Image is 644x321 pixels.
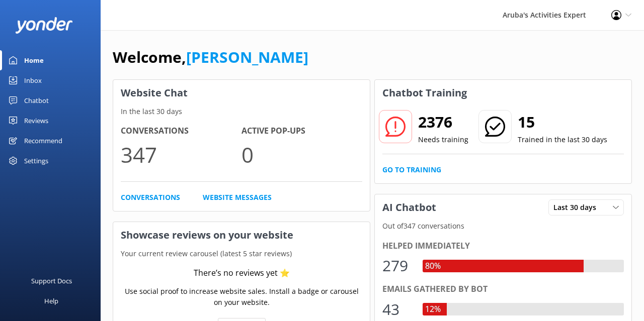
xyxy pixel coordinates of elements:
div: Home [24,50,44,70]
a: Conversations [121,192,180,203]
h3: Website Chat [113,80,370,106]
div: Helped immediately [382,240,624,253]
h4: Active Pop-ups [242,125,362,138]
span: Last 30 days [553,202,602,213]
h4: Conversations [121,125,242,138]
div: Recommend [24,131,62,151]
div: 80% [423,260,443,273]
h1: Welcome, [113,45,308,69]
div: Help [44,291,58,311]
div: 12% [423,303,443,316]
h2: 15 [518,110,607,134]
p: Your current review carousel (latest 5 star reviews) [113,248,370,259]
a: Go to Training [382,164,441,175]
p: Use social proof to increase website sales. Install a badge or carousel on your website. [121,286,362,308]
img: yonder-white-logo.png [15,17,73,34]
p: 0 [242,138,362,171]
h2: 2376 [418,110,468,134]
p: Trained in the last 30 days [518,134,607,145]
p: In the last 30 days [113,106,370,117]
h3: AI Chatbot [375,194,444,221]
div: Support Docs [31,271,72,291]
h3: Chatbot Training [375,80,474,106]
p: Needs training [418,134,468,145]
div: Emails gathered by bot [382,283,624,296]
div: There’s no reviews yet ⭐ [194,267,290,280]
div: Chatbot [24,90,49,111]
div: 279 [382,254,413,278]
p: Out of 347 conversations [375,221,631,232]
p: 347 [121,138,242,171]
div: Settings [24,151,48,171]
h3: Showcase reviews on your website [113,222,370,248]
div: Reviews [24,111,48,131]
a: Website Messages [203,192,272,203]
a: [PERSON_NAME] [186,47,308,67]
div: Inbox [24,70,42,90]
